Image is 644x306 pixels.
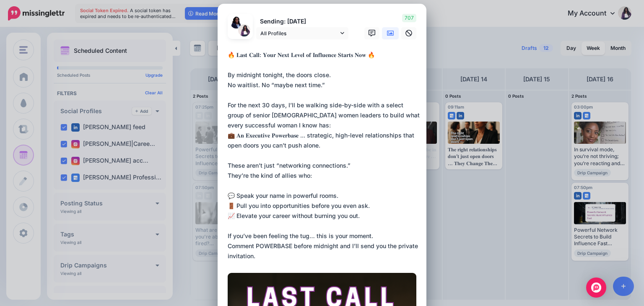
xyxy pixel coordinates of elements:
img: AOh14GgRZl8Wp09hFKi170KElp-xBEIImXkZHkZu8KLJnAs96-c-64028.png [238,24,250,36]
span: All Profiles [260,29,338,38]
span: 707 [402,14,416,22]
div: Open Intercom Messenger [586,277,606,298]
p: Sending: [DATE] [256,17,348,26]
div: 🔥 𝐋𝐚𝐬𝐭 𝐂𝐚𝐥𝐥: 𝐘𝐨𝐮𝐫 𝐍𝐞𝐱𝐭 𝐋𝐞𝐯𝐞𝐥 𝐨𝐟 𝐈𝐧𝐟𝐥𝐮𝐞𝐧𝐜𝐞 𝐒𝐭𝐚𝐫𝐭𝐬 𝐍𝐨𝐰 🔥 By midnight tonight, the doors close. No w... [228,50,421,261]
a: All Profiles [256,27,348,39]
img: 1753062409949-64027.png [230,16,242,29]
